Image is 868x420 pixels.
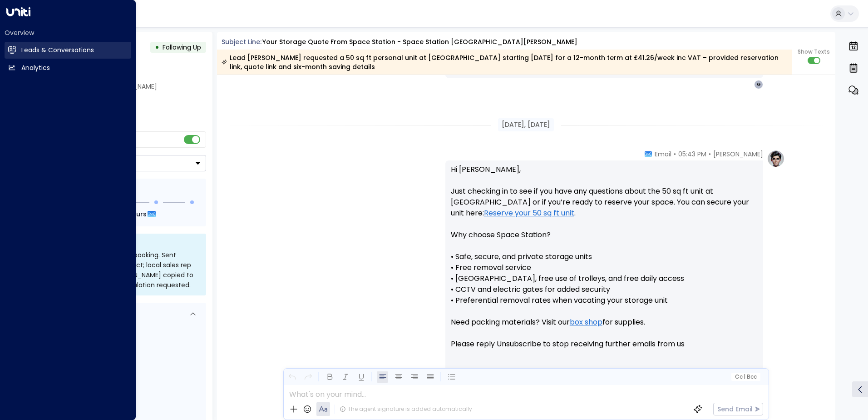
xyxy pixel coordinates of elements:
[5,28,131,37] h2: Overview
[674,150,676,159] span: •
[163,43,201,52] span: Following Up
[155,39,159,55] div: •
[754,80,763,89] div: G
[302,371,314,383] button: Redo
[44,186,199,195] div: Follow Up Sequence
[678,150,706,159] span: 05:43 PM
[767,150,785,168] img: profile-logo.png
[709,150,711,159] span: •
[5,42,131,59] a: Leads & Conversations
[484,208,574,219] a: Reserve your 50 sq ft unit
[731,373,760,381] button: Cc|Bcc
[570,317,602,328] a: box shop
[222,53,787,71] div: Lead [PERSON_NAME] requested a 50 sq ft personal unit at [GEOGRAPHIC_DATA] starting [DATE] for a ...
[744,374,745,380] span: |
[798,48,830,56] span: Show Texts
[286,371,298,383] button: Undo
[655,150,671,159] span: Email
[21,45,94,55] h2: Leads & Conversations
[498,118,554,131] div: [DATE], [DATE]
[222,37,261,46] span: Subject Line:
[21,63,50,73] h2: Analytics
[262,37,577,47] div: Your storage quote from Space Station - Space Station [GEOGRAPHIC_DATA][PERSON_NAME]
[44,209,199,219] div: Next Follow Up:
[5,60,131,76] a: Analytics
[92,209,147,219] span: In about 5 hours
[340,405,472,413] div: The agent signature is added automatically
[713,150,763,159] span: [PERSON_NAME]
[735,374,756,380] span: Cc Bcc
[451,164,758,360] p: Hi [PERSON_NAME], Just checking in to see if you have any questions about the 50 sq ft unit at [G...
